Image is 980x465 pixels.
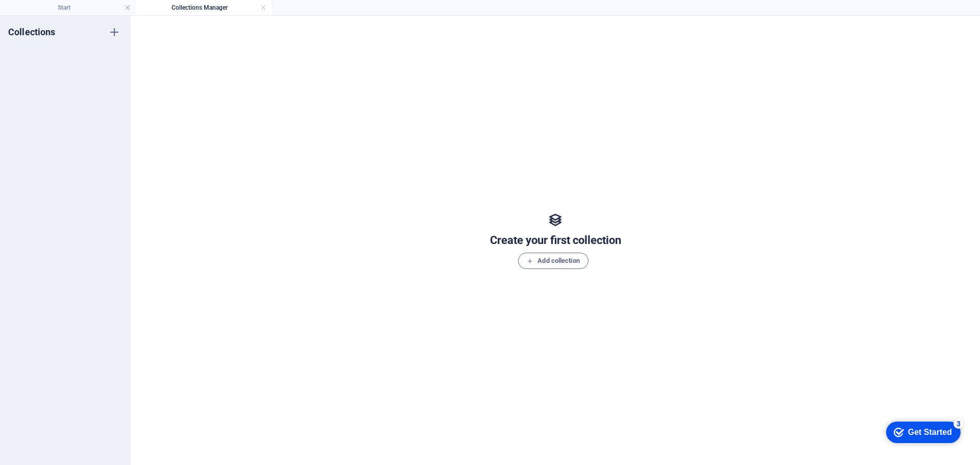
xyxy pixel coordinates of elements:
div: 3 [76,2,86,12]
span: Add collection [527,255,579,267]
button: Add collection [518,253,588,269]
h4: Collections Manager [136,2,272,13]
h6: Collections [8,26,56,38]
div: Get Started 3 items remaining, 40% complete [8,5,83,27]
i: Create new collection [108,26,120,38]
h5: Create your first collection [490,232,621,249]
div: Get Started [30,11,74,20]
